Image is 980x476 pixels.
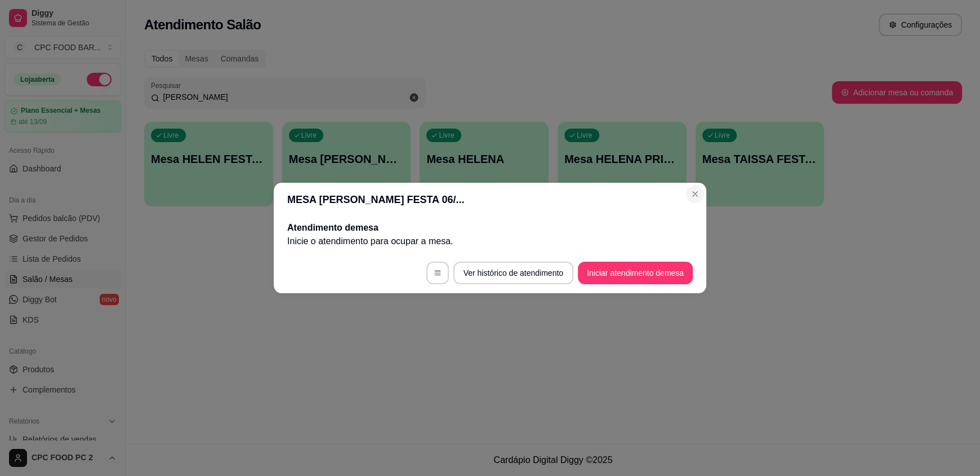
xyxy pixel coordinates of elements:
[274,183,706,217] header: MESA [PERSON_NAME] FESTA 06/...
[453,262,573,284] button: Ver histórico de atendimento
[287,221,693,235] h2: Atendimento de mesa
[578,262,693,284] button: Iniciar atendimento demesa
[287,235,693,248] p: Inicie o atendimento para ocupar a mesa .
[686,185,704,203] button: Close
